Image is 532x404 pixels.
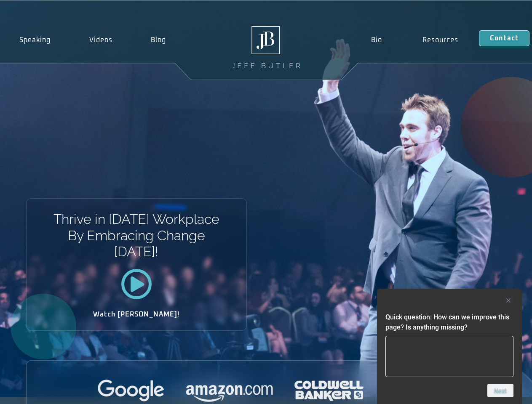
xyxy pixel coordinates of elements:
[385,312,513,332] h2: Quick question: How can we improve this page? Is anything missing?
[385,336,513,377] textarea: Quick question: How can we improve this page? Is anything missing?
[350,30,402,50] a: Bio
[53,211,220,260] h1: Thrive in [DATE] Workplace By Embracing Change [DATE]!
[385,295,513,397] div: Quick question: How can we improve this page? Is anything missing?
[131,30,185,50] a: Blog
[402,30,479,50] a: Resources
[490,35,519,42] span: Contact
[479,30,529,46] a: Contact
[56,311,217,318] h2: Watch [PERSON_NAME]!
[70,30,132,50] a: Videos
[503,295,513,306] button: Hide survey
[487,384,513,397] button: Next question
[350,30,479,50] nav: Menu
